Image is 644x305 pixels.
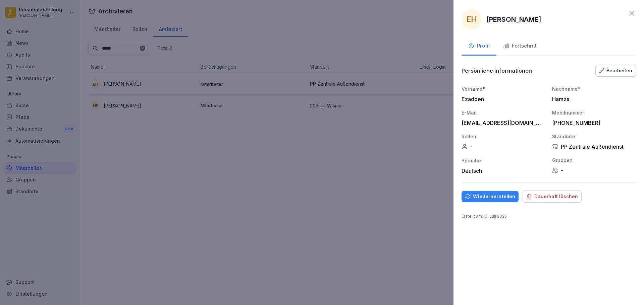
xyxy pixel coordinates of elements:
[552,133,636,140] div: Standorte
[552,109,636,116] div: Mobilnummer
[496,37,543,56] button: Fortschritt
[462,133,545,140] div: Rollen
[462,109,545,116] div: E-Mail
[595,65,636,77] button: Bearbeiten
[486,14,541,24] p: [PERSON_NAME]
[552,167,636,174] div: -
[462,143,545,150] div: -
[462,120,542,126] div: [EMAIL_ADDRESS][DOMAIN_NAME]
[526,193,578,200] div: Dauerhaft löschen
[552,96,633,102] div: Hamza
[462,67,532,74] p: Persönliche informationen
[552,120,633,126] div: [PHONE_NUMBER]
[552,143,636,150] div: PP Zentrale Außendienst
[552,85,636,92] div: Nachname
[462,213,636,219] p: Erstellt am : 16. Juli 2025
[462,9,482,29] div: EH
[468,42,490,50] div: Profil
[523,190,582,203] button: Dauerhaft löschen
[462,85,545,92] div: Vorname
[465,193,515,200] div: Wiederherstellen
[462,157,545,164] div: Sprache
[503,42,537,50] div: Fortschritt
[552,157,636,164] div: Gruppen
[599,67,632,74] div: Bearbeiten
[462,37,496,56] button: Profil
[462,191,519,202] button: Wiederherstellen
[462,167,545,174] div: Deutsch
[462,96,542,102] div: Ezadden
